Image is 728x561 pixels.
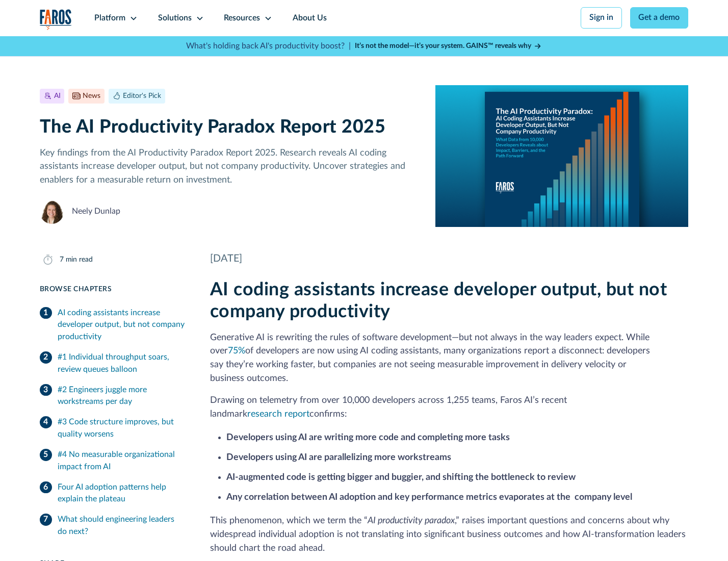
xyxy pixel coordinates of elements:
[228,346,245,355] a: 75%
[226,453,451,462] strong: Developers using AI are parallelizing more workstreams
[40,284,186,295] div: Browse Chapters
[123,91,161,101] div: Editor's Pick
[83,91,100,101] div: News
[58,307,186,344] div: AI coding assistants increase developer output, but not company productivity
[40,146,420,187] p: Key findings from the AI Productivity Paradox Report 2025. Research reveals AI coding assistants ...
[368,516,455,525] em: AI productivity paradox
[40,509,186,542] a: What should engineering leaders do next?
[40,9,72,30] a: home
[40,347,186,380] a: #1 Individual throughput soars, review queues balloon
[72,206,120,218] div: Neely Dunlap
[40,380,186,413] a: #2 Engineers juggle more workstreams per day
[158,12,192,24] div: Solutions
[355,41,542,52] a: It’s not the model—it’s your system. GAINS™ reveals why
[58,449,186,473] div: #4 No measurable organizational impact from AI
[40,445,186,477] a: #4 No measurable organizational impact from AI
[58,416,186,441] div: #3 Code structure improves, but quality worsens
[210,279,689,323] h2: AI coding assistants increase developer output, but not company productivity
[210,394,689,421] p: Drawing on telemetry from over 10,000 developers across 1,255 teams, Faros AI’s recent landmark c...
[581,7,622,29] a: Sign in
[40,116,420,138] h1: The AI Productivity Paradox Report 2025
[40,9,72,30] img: Logo of the analytics and reporting company Faros.
[186,40,351,53] p: What's holding back AI's productivity boost? |
[40,199,64,224] img: Neely Dunlap
[630,7,689,29] a: Get a demo
[54,91,61,101] div: AI
[224,12,260,24] div: Resources
[60,254,64,265] div: 7
[226,473,576,481] strong: AI-augmented code is getting bigger and buggier, and shifting the bottleneck to review
[40,303,186,347] a: AI coding assistants increase developer output, but not company productivity
[40,477,186,510] a: Four AI adoption patterns help explain the plateau
[58,481,186,506] div: Four AI adoption patterns help explain the plateau
[58,514,186,538] div: What should engineering leaders do next?
[247,410,309,418] a: research report
[58,384,186,409] div: #2 Engineers juggle more workstreams per day
[66,254,93,265] div: min read
[355,42,531,49] strong: It’s not the model—it’s your system. GAINS™ reveals why
[58,351,186,376] div: #1 Individual throughput soars, review queues balloon
[226,433,510,442] strong: Developers using AI are writing more code and completing more tasks
[226,493,632,501] strong: Any correlation between AI adoption and key performance metrics evaporates at the company level
[210,514,689,555] p: This phenomenon, which we term the “ ,” raises important questions and concerns about why widespr...
[94,12,125,24] div: Platform
[210,251,689,267] div: [DATE]
[210,331,689,386] p: Generative AI is rewriting the rules of software development—but not always in the way leaders ex...
[40,412,186,445] a: #3 Code structure improves, but quality worsens
[435,85,688,227] img: A report cover on a blue background. The cover reads:The AI Productivity Paradox: AI Coding Assis...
